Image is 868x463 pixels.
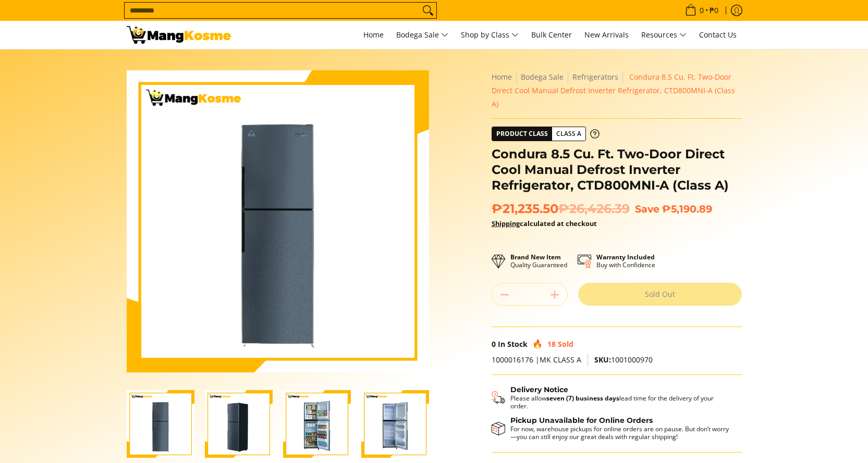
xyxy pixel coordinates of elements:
[363,30,384,40] span: Home
[461,29,519,42] span: Shop by Class
[708,7,720,14] span: ₱0
[492,219,520,228] a: Shipping
[584,30,629,40] span: New Arrivals
[456,21,524,49] a: Shop by Class
[682,5,722,16] span: •
[492,355,581,365] span: 1000016176 |MK CLASS A
[420,3,436,18] button: Search
[510,253,561,261] strong: Brand New Item
[492,127,552,141] span: Product Class
[699,30,737,40] span: Contact Us
[636,21,692,49] a: Resources
[596,253,655,269] p: Buy with Confidence
[510,394,731,410] p: Please allow lead time for the delivery of your order.
[521,72,564,82] a: Bodega Sale
[594,355,611,365] span: SKU:
[127,26,231,44] img: Condura 8.5 Cu. Ft. 2-Door Direct Cool Inverter Ref l Mang Kosme
[492,127,600,141] a: Product Class Class A
[127,390,194,458] img: Condura 8.5 Cu. Ft. Two-Door Direct Cool Manual Defrost Inverter Refrigerator, CTD800MNI-A (Class...
[492,219,597,228] strong: calculated at checkout
[492,70,742,110] nav: Breadcrumbs
[531,30,572,40] span: Bulk Center
[361,390,429,458] img: Condura 8.5 Cu. Ft. Two-Door Direct Cool Manual Defrost Inverter Refrigerator, CTD800MNI-A (Class...
[596,253,655,261] strong: Warranty Included
[492,146,742,193] h1: Condura 8.5 Cu. Ft. Two-Door Direct Cool Manual Defrost Inverter Refrigerator, CTD800MNI-A (Class A)
[391,21,454,49] a: Bodega Sale
[283,390,351,458] img: Condura 8.5 Cu. Ft. Two-Door Direct Cool Manual Defrost Inverter Refrigerator, CTD800MNI-A (Class...
[241,21,742,49] nav: Main Menu
[558,201,630,217] del: ₱26,426.39
[510,416,653,425] strong: Pickup Unavailable for Online Orders
[510,425,731,441] p: For now, warehouse pickups for online orders are on pause. But don’t worry—you can still enjoy ou...
[552,128,585,141] span: Class A
[127,70,429,372] img: Condura 8.5 Cu. Ft. Two-Door Direct Cool Manual Defrost Inverter Refrigerator, CTD800MNI-A (Class A)
[547,339,556,349] span: 18
[641,29,687,42] span: Resources
[492,339,496,349] span: 0
[526,21,577,49] a: Bulk Center
[492,385,731,410] button: Shipping & Delivery
[498,339,528,349] span: In Stock
[662,203,712,215] span: ₱5,190.89
[594,355,653,365] span: 1001000970
[546,394,619,403] strong: seven (7) business days
[492,72,512,82] a: Home
[510,385,568,394] strong: Delivery Notice
[694,21,742,49] a: Contact Us
[358,21,389,49] a: Home
[205,390,273,458] img: Condura 8.5 Cu. Ft. Two-Door Direct Cool Manual Defrost Inverter Refrigerator, CTD800MNI-A (Class...
[558,339,573,349] span: Sold
[698,7,705,14] span: 0
[492,201,630,217] span: ₱21,235.50
[492,72,735,109] span: Condura 8.5 Cu. Ft. Two-Door Direct Cool Manual Defrost Inverter Refrigerator, CTD800MNI-A (Class A)
[572,72,618,82] a: Refrigerators
[635,203,659,215] span: Save
[396,29,448,42] span: Bodega Sale
[510,253,567,269] p: Quality Guaranteed
[579,21,634,49] a: New Arrivals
